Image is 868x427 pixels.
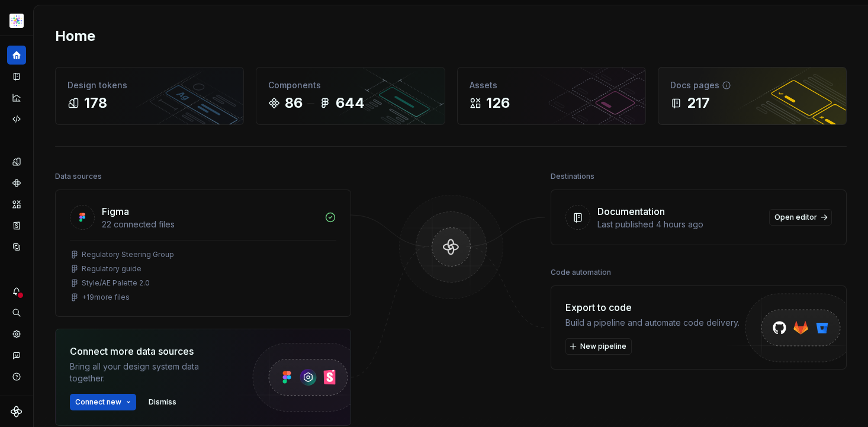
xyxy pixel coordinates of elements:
[687,94,710,113] div: 217
[55,168,102,185] div: Data sources
[7,110,26,129] a: Code automation
[102,219,317,230] div: 22 connected files
[7,303,26,322] button: Search ⌘K
[149,397,176,407] span: Dismiss
[658,67,847,125] a: Docs pages217
[7,67,26,86] a: Documentation
[7,195,26,214] a: Assets
[75,397,121,407] span: Connect new
[55,27,95,46] h2: Home
[70,344,230,358] div: Connect more data sources
[774,213,817,222] span: Open editor
[9,14,24,28] img: b2369ad3-f38c-46c1-b2a2-f2452fdbdcd2.png
[82,293,130,302] div: + 19 more files
[67,79,232,91] div: Design tokens
[565,300,740,314] div: Export to code
[285,94,303,113] div: 86
[769,209,832,226] a: Open editor
[102,204,129,219] div: Figma
[7,88,26,107] a: Analytics
[7,325,26,343] a: Settings
[11,406,22,418] svg: Supernova Logo
[597,219,762,230] div: Last published 4 hours ago
[143,394,182,410] button: Dismiss
[82,264,142,274] div: Regulatory guide
[486,94,510,113] div: 126
[7,237,26,256] a: Data sources
[55,190,351,317] a: Figma22 connected filesRegulatory Steering GroupRegulatory guideStyle/AE Palette 2.0+19more files
[7,282,26,301] button: Notifications
[7,46,26,65] a: Home
[256,67,445,125] a: Components86644
[565,338,632,355] button: New pipeline
[84,94,107,113] div: 178
[55,67,244,125] a: Design tokens178
[70,361,230,384] div: Bring all your design system data together.
[457,67,646,125] a: Assets126
[551,168,594,185] div: Destinations
[7,152,26,171] a: Design tokens
[597,204,665,219] div: Documentation
[580,342,626,351] span: New pipeline
[7,216,26,235] a: Storybook stories
[470,79,634,91] div: Assets
[82,278,150,288] div: Style/AE Palette 2.0
[70,394,136,410] button: Connect new
[268,79,432,91] div: Components
[82,250,174,259] div: Regulatory Steering Group
[7,174,26,192] a: Components
[7,346,26,365] button: Contact support
[336,94,365,113] div: 644
[551,264,611,281] div: Code automation
[565,317,740,329] div: Build a pipeline and automate code delivery.
[670,79,834,91] div: Docs pages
